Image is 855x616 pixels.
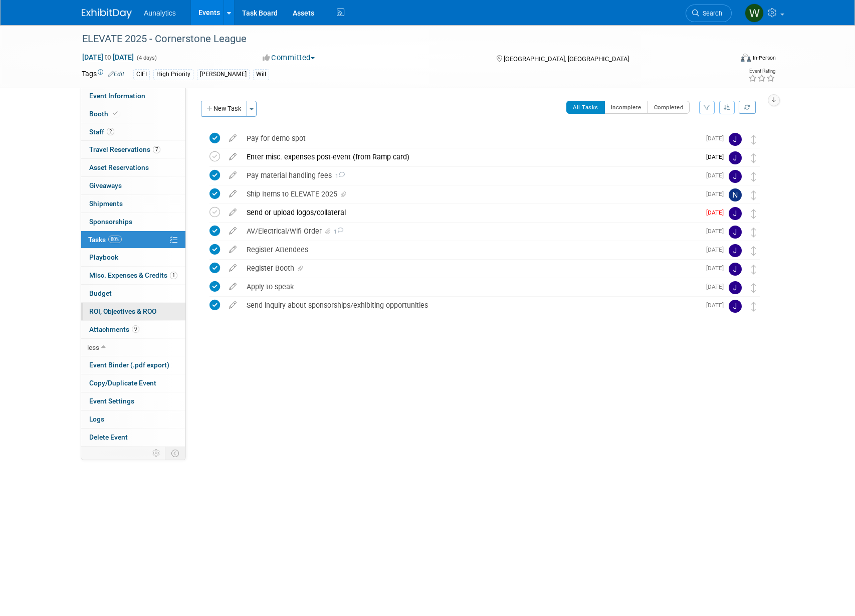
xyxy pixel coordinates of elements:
[113,111,118,116] i: Booth reservation complete
[706,190,729,197] span: [DATE]
[79,30,717,48] div: ELEVATE 2025 - Cornerstone League
[242,260,700,277] div: Register Booth
[706,283,729,290] span: [DATE]
[729,151,742,164] img: Julie Grisanti-Cieslak
[224,264,242,273] a: edit
[224,134,242,143] a: edit
[89,433,128,441] span: Delete Event
[144,9,176,17] span: Aunalytics
[706,172,729,179] span: [DATE]
[81,285,185,302] a: Budget
[332,229,343,235] span: 1
[89,218,132,226] span: Sponsorships
[751,228,756,237] i: Move task
[165,447,186,460] td: Toggle Event Tabs
[81,87,185,105] a: Event Information
[729,207,742,220] img: Julie Grisanti-Cieslak
[706,209,729,216] span: [DATE]
[224,227,242,236] a: edit
[81,213,185,231] a: Sponsorships
[89,397,134,405] span: Event Settings
[136,55,157,61] span: (4 days)
[706,246,729,253] span: [DATE]
[89,163,149,171] span: Asset Reservations
[706,265,729,272] span: [DATE]
[259,53,319,63] button: Committed
[89,145,160,153] span: Travel Reservations
[82,53,134,62] span: [DATE] [DATE]
[82,69,124,80] td: Tags
[242,167,700,184] div: Pay material handling fees
[604,101,648,114] button: Incomplete
[706,302,729,309] span: [DATE]
[81,123,185,141] a: Staff2
[81,339,185,356] a: less
[706,228,729,235] span: [DATE]
[81,249,185,266] a: Playbook
[89,289,112,297] span: Budget
[739,101,756,114] a: Refresh
[224,189,242,198] a: edit
[133,69,150,80] div: CIFI
[197,69,250,80] div: [PERSON_NAME]
[89,325,139,333] span: Attachments
[153,146,160,153] span: 7
[89,253,118,261] span: Playbook
[81,141,185,158] a: Travel Reservations7
[89,110,120,118] span: Booth
[81,159,185,176] a: Asset Reservations
[751,153,756,163] i: Move task
[132,325,139,333] span: 9
[751,135,756,144] i: Move task
[81,177,185,194] a: Giveaways
[89,181,122,189] span: Giveaways
[706,135,729,142] span: [DATE]
[81,195,185,213] a: Shipments
[81,410,185,428] a: Logs
[242,241,700,258] div: Register Attendees
[242,297,700,314] div: Send inquiry about sponsorships/exhibiting opportunities
[170,272,177,279] span: 1
[729,188,742,201] img: Nick Vila
[673,52,776,67] div: Event Format
[103,53,113,61] span: to
[748,69,775,74] div: Event Rating
[752,54,776,62] div: In-Person
[89,199,123,208] span: Shipments
[729,263,742,276] img: Julie Grisanti-Cieslak
[89,128,114,136] span: Staff
[82,9,132,19] img: ExhibitDay
[729,244,742,257] img: Julie Grisanti-Cieslak
[729,170,742,183] img: Julie Grisanti-Cieslak
[201,101,247,117] button: New Task
[729,226,742,239] img: Julie Grisanti-Cieslak
[706,153,729,160] span: [DATE]
[745,4,764,23] img: Will Mayfield
[699,10,722,17] span: Search
[566,101,605,114] button: All Tasks
[89,307,156,315] span: ROI, Objectives & ROO
[242,223,700,240] div: AV/Electrical/Wifi Order
[224,282,242,291] a: edit
[648,101,690,114] button: Completed
[504,55,629,63] span: [GEOGRAPHIC_DATA], [GEOGRAPHIC_DATA]
[242,130,700,147] div: Pay for demo spot
[108,71,124,78] a: Edit
[87,343,99,351] span: less
[751,190,756,200] i: Move task
[729,300,742,313] img: Julie Grisanti-Cieslak
[89,361,169,369] span: Event Binder (.pdf export)
[148,447,165,460] td: Personalize Event Tab Strip
[224,208,242,217] a: edit
[153,69,193,80] div: High Priority
[108,236,122,243] span: 80%
[242,204,700,221] div: Send or upload logos/collateral
[107,128,114,135] span: 2
[89,379,156,387] span: Copy/Duplicate Event
[751,172,756,181] i: Move task
[741,54,751,62] img: Format-Inperson.png
[81,429,185,446] a: Delete Event
[242,185,700,202] div: Ship Items to ELEVATE 2025
[81,356,185,374] a: Event Binder (.pdf export)
[751,265,756,274] i: Move task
